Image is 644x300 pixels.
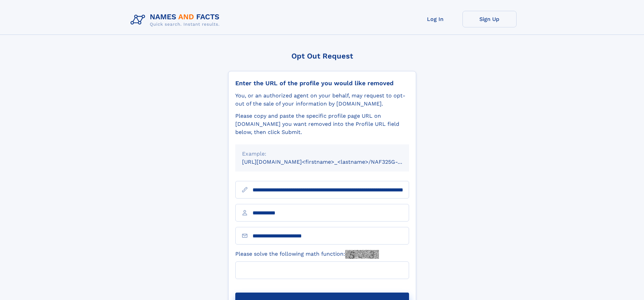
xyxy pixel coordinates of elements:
[228,52,416,60] div: Opt Out Request
[408,11,462,27] a: Log In
[242,159,422,165] small: [URL][DOMAIN_NAME]<firstname>_<lastname>/NAF325G-xxxxxxxx
[128,11,225,29] img: Logo Names and Facts
[235,250,379,259] label: Please solve the following math function:
[235,79,409,87] div: Enter the URL of the profile you would like removed
[242,150,402,158] div: Example:
[462,11,517,27] a: Sign Up
[235,112,409,136] div: Please copy and paste the specific profile page URL on [DOMAIN_NAME] you want removed into the Pr...
[235,92,409,108] div: You, or an authorized agent on your behalf, may request to opt-out of the sale of your informatio...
